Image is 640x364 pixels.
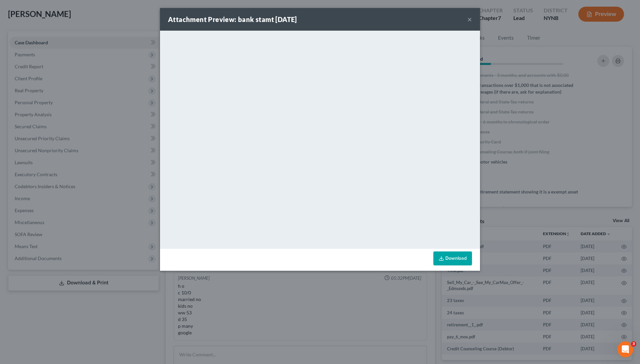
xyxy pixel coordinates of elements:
span: 3 [631,341,636,347]
iframe: Intercom live chat [617,341,633,357]
iframe: <object ng-attr-data='[URL][DOMAIN_NAME]' type='application/pdf' width='100%' height='650px'></ob... [160,31,480,247]
a: Download [433,251,472,265]
strong: Attachment Preview: bank stamt [DATE] [168,15,297,23]
button: × [467,15,472,23]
